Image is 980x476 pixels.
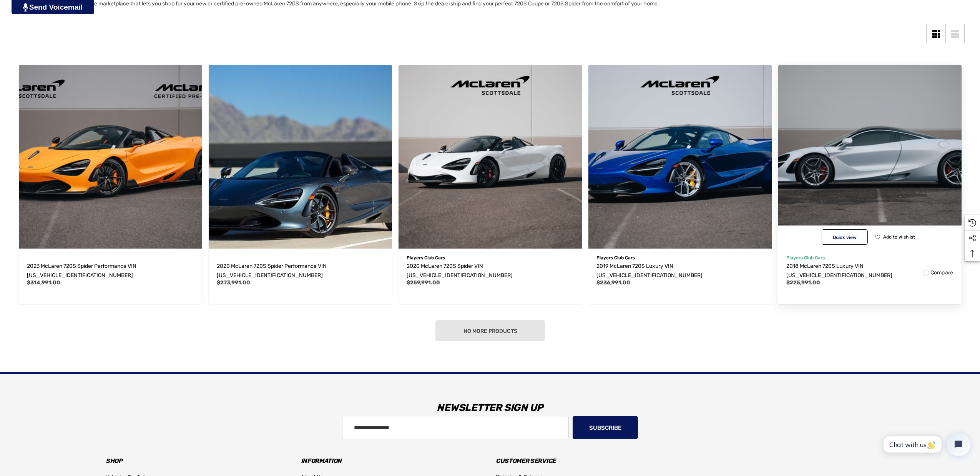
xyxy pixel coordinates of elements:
a: 2023 McLaren 720S Spider Performance VIN SBM14FCA1PW007120,$314,991.00 [27,262,194,280]
span: $225,991.00 [786,279,820,286]
span: $273,991.00 [217,279,250,286]
img: For Sale 2019 McLaren 720S Luxury VIN SBM14DCA5KW002497 [588,65,772,249]
img: For Sale 2018 McLaren 720S Luxury VIN SBM14DCA6JW000403 [769,56,971,258]
iframe: Tidio Chat [875,426,977,463]
a: 2023 McLaren 720S Spider Performance VIN SBM14FCA1PW007120,$314,991.00 [19,65,202,249]
nav: pagination [15,320,965,341]
svg: Social Media [968,234,976,242]
span: 2020 McLaren 720S Spider Performance VIN [US_VEHICLE_IDENTIFICATION_NUMBER] [217,263,327,279]
span: $259,991.00 [407,279,440,286]
p: Players Club Cars [407,253,574,263]
span: $236,991.00 [596,279,630,286]
a: Grid View [926,24,945,43]
span: $314,991.00 [27,279,60,286]
button: Quick View [822,229,868,245]
a: 2018 McLaren 720S Luxury VIN SBM14DCA6JW000403,$225,991.00 [786,262,953,280]
h3: Newsletter Sign Up [100,396,880,419]
img: PjwhLS0gR2VuZXJhdG9yOiBHcmF2aXQuaW8gLS0+PHN2ZyB4bWxucz0iaHR0cDovL3d3dy53My5vcmcvMjAwMC9zdmciIHhtb... [23,3,28,12]
p: Players Club Cars [596,253,764,263]
span: 2020 McLaren 720S Spider VIN [US_VEHICLE_IDENTIFICATION_NUMBER] [407,263,513,279]
span: Compare [930,269,953,276]
h3: Information [301,456,485,466]
a: 2020 McLaren 720S Spider VIN SBM14FCAXLW004534,$259,991.00 [399,65,582,249]
button: Subscribe [573,416,638,439]
span: Quick view [833,235,857,240]
img: For Sale 2020 McLaren 720S Spider VIN SBM14FCAXLW004534 [399,65,582,249]
svg: Top [965,250,980,257]
a: 2020 McLaren 720S Spider Performance VIN SBM14FCA1LW005071,$273,991.00 [209,65,392,249]
button: Wishlist [872,229,918,245]
span: 2019 McLaren 720S Luxury VIN [US_VEHICLE_IDENTIFICATION_NUMBER] [596,263,703,279]
a: 2020 McLaren 720S Spider Performance VIN SBM14FCA1LW005071,$273,991.00 [217,262,384,280]
a: 2019 McLaren 720S Luxury VIN SBM14DCA5KW002497,$236,991.00 [588,65,772,249]
h3: Shop [106,456,289,466]
a: 2018 McLaren 720S Luxury VIN SBM14DCA6JW000403,$225,991.00 [778,65,962,249]
span: Add to Wishlist [883,234,915,240]
img: For Sale 2020 McLaren 720S Spider Performance VIN SBM14FCA1LW005071 [209,65,392,249]
svg: Recently Viewed [968,219,976,227]
a: 2020 McLaren 720S Spider VIN SBM14FCAXLW004534,$259,991.00 [407,262,574,280]
img: For Sale 2023 McLaren 720S Spider Performance VIN SBM14FCA1PW007120 [19,65,202,249]
a: 2019 McLaren 720S Luxury VIN SBM14DCA5KW002497,$236,991.00 [596,262,764,280]
span: 2018 McLaren 720S Luxury VIN [US_VEHICLE_IDENTIFICATION_NUMBER] [786,263,892,279]
h3: Customer Service [496,456,679,466]
a: List View [945,24,965,43]
span: 2023 McLaren 720S Spider Performance VIN [US_VEHICLE_IDENTIFICATION_NUMBER] [27,263,136,279]
p: Players Club Cars [786,253,953,263]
